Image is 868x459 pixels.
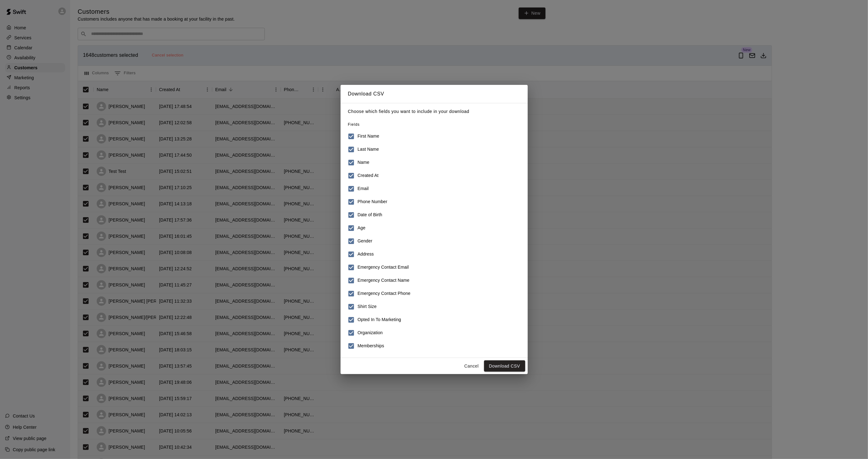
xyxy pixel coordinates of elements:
h6: Emergency Contact Phone [358,290,411,297]
p: Choose which fields you want to include in your download [348,108,520,115]
h6: Email [358,185,369,192]
h6: Opted In To Marketing [358,316,401,323]
h6: Created At [358,172,379,179]
h6: Phone Number [358,198,387,205]
h6: Name [358,159,370,166]
h6: Address [358,251,374,258]
button: Cancel [462,360,482,372]
h6: Emergency Contact Email [358,264,409,271]
h2: Download CSV [341,85,528,103]
h6: Gender [358,238,372,245]
h6: Last Name [358,146,379,153]
h6: Date of Birth [358,212,382,218]
h6: Shirt Size [358,303,377,310]
button: Download CSV [484,360,525,372]
span: Fields [348,122,360,127]
h6: Memberships [358,343,384,349]
h6: Organization [358,330,383,336]
h6: Emergency Contact Name [358,277,410,284]
h6: Age [358,225,366,232]
h6: First Name [358,133,379,140]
